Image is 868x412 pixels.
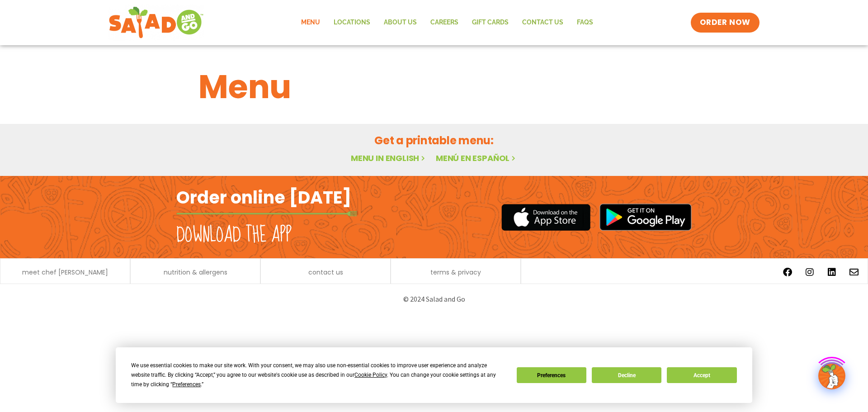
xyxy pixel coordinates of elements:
[308,269,343,275] a: contact us
[465,12,515,33] a: GIFT CARDS
[294,12,327,33] a: Menu
[164,269,227,275] a: nutrition & allergens
[599,204,692,231] img: google_play
[198,62,670,111] h1: Menu
[515,12,570,33] a: Contact Us
[351,152,427,164] a: Menu in English
[108,5,204,41] img: new-SAG-logo-768×292
[501,203,590,232] img: appstore
[592,367,661,383] button: Decline
[691,13,759,33] a: ORDER NOW
[172,381,201,388] span: Preferences
[294,12,600,33] nav: Menu
[327,12,377,33] a: Locations
[430,269,481,275] a: terms & privacy
[22,269,108,275] a: meet chef [PERSON_NAME]
[436,152,517,164] a: Menú en español
[424,12,465,33] a: Careers
[377,12,424,33] a: About Us
[131,361,505,389] div: We use essential cookies to make our site work. With your consent, we may also use non-essential ...
[176,186,351,208] h2: Order online [DATE]
[116,347,752,403] div: Cookie Consent Prompt
[354,372,387,378] span: Cookie Policy
[570,12,600,33] a: FAQs
[198,133,670,148] h2: Get a printable menu:
[667,367,736,383] button: Accept
[176,211,357,216] img: fork
[517,367,586,383] button: Preferences
[176,223,292,248] h2: Download the app
[181,293,687,305] p: © 2024 Salad and Go
[700,17,750,28] span: ORDER NOW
